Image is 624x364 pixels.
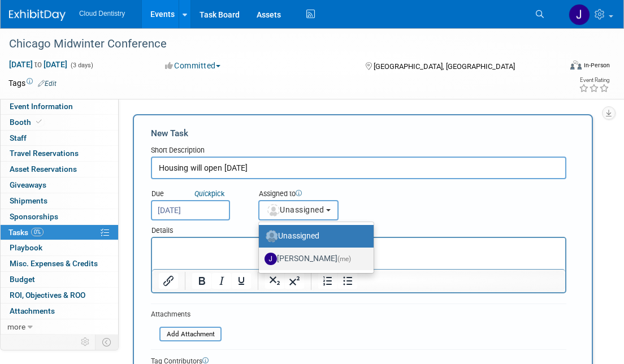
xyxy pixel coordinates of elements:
span: Booth [10,118,44,127]
span: more [7,322,25,331]
span: to [33,60,44,69]
div: Details [151,220,566,237]
img: Unassigned-User-Icon.png [266,230,278,242]
div: New Task [151,127,566,140]
button: Bullet list [338,273,357,289]
span: (me) [337,255,351,263]
img: J.jpg [265,253,277,265]
label: [PERSON_NAME] [265,250,362,268]
span: (3 days) [70,62,93,69]
button: Superscript [285,273,304,289]
span: Cloud Dentistry [79,10,125,18]
a: Shipments [1,193,118,209]
span: ROI, Objectives & ROO [10,291,85,300]
div: Event Rating [579,77,609,83]
td: Tags [8,77,57,89]
span: Shipments [10,196,47,205]
button: Italic [212,273,231,289]
span: Unassigned [266,205,324,214]
span: [GEOGRAPHIC_DATA], [GEOGRAPHIC_DATA] [374,62,515,71]
span: Event Information [10,102,73,111]
div: Short Description [151,145,566,157]
a: Booth [1,115,118,130]
a: Giveaways [1,177,118,193]
span: 0% [31,228,44,236]
button: Subscript [265,273,284,289]
a: Sponsorships [1,209,118,224]
iframe: Rich Text Area [152,238,565,269]
img: Jessica Estrada [569,4,590,25]
div: Due [151,189,241,200]
input: Name of task or a short description [151,157,566,179]
span: Giveaways [10,180,46,189]
a: Attachments [1,304,118,319]
div: Assigned to [258,189,349,200]
input: Due Date [151,200,230,220]
a: Tasks0% [1,225,118,240]
span: Staff [10,133,27,142]
a: more [1,319,118,335]
div: Event Format [517,59,610,76]
span: Sponsorships [10,212,58,221]
label: Unassigned [265,227,362,245]
span: Tasks [8,228,44,237]
span: Misc. Expenses & Credits [10,259,98,268]
button: Insert/edit link [159,273,178,289]
img: ExhibitDay [9,10,66,21]
i: Booth reservation complete [36,119,42,125]
a: Playbook [1,240,118,255]
button: Bold [192,273,211,289]
a: Travel Reservations [1,146,118,161]
button: Numbered list [318,273,337,289]
td: Personalize Event Tab Strip [76,335,96,349]
a: Asset Reservations [1,162,118,177]
a: ROI, Objectives & ROO [1,288,118,303]
a: Quickpick [192,189,227,198]
a: Event Information [1,99,118,114]
button: Underline [232,273,251,289]
a: Budget [1,272,118,287]
div: In-Person [583,61,610,70]
span: Asset Reservations [10,164,77,174]
a: Staff [1,131,118,146]
div: Attachments [151,310,222,319]
span: Budget [10,275,35,284]
td: Toggle Event Tabs [96,335,119,349]
span: Attachments [10,306,55,315]
a: Misc. Expenses & Credits [1,256,118,271]
span: Playbook [10,243,42,252]
span: [DATE] [DATE] [8,59,68,70]
span: Travel Reservations [10,149,79,158]
a: Edit [38,80,57,88]
img: Format-Inperson.png [570,60,582,70]
button: Unassigned [258,200,339,220]
div: Chicago Midwinter Conference [5,34,551,54]
button: Committed [161,60,225,71]
i: Quick [194,189,211,198]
